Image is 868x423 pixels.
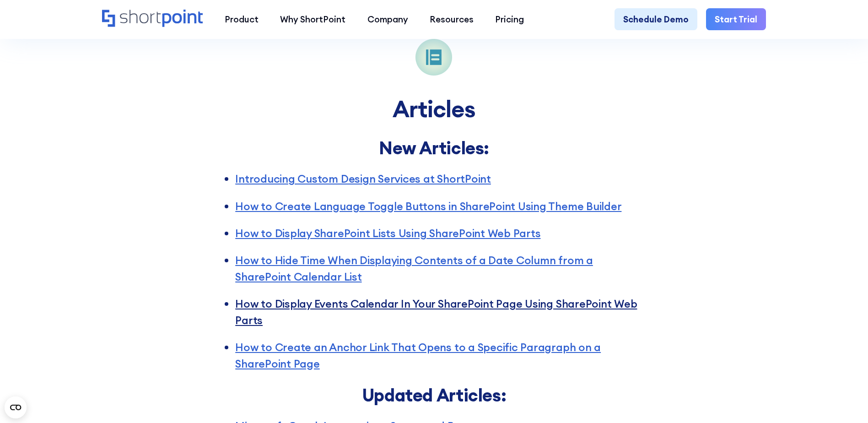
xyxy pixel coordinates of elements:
a: Home [102,10,203,28]
div: Resources [430,13,474,26]
a: How to Hide Time When Displaying Contents of a Date Column from a SharePoint Calendar List [235,253,593,283]
iframe: Chat Widget [822,379,868,423]
a: Why ShortPoint [270,8,356,30]
a: How to Create an Anchor Link That Opens to a Specific Paragraph on a SharePoint Page [235,340,601,370]
div: Pricing [495,13,524,26]
h2: Articles [217,93,651,125]
strong: Updated Articles: [362,384,507,406]
a: How to Display SharePoint Lists Using SharePoint Web Parts [235,226,540,240]
a: Product [214,8,269,30]
a: Pricing [485,8,535,30]
a: Start Trial [706,8,766,30]
button: Open CMP widget [5,396,27,418]
a: How to Display Events Calendar In Your SharePoint Page Using SharePoint Web Parts [235,297,637,327]
a: Schedule Demo [615,8,697,30]
div: Why ShortPoint [280,13,345,26]
a: Resources [419,8,484,30]
strong: New Articles: [379,137,489,159]
a: Introducing Custom Design Services at ShortPoint [235,172,491,185]
div: Product [225,13,259,26]
a: How to Create Language Toggle Buttons in SharePoint Using Theme Builder [235,199,621,213]
div: Company [367,13,408,26]
a: Company [356,8,419,30]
